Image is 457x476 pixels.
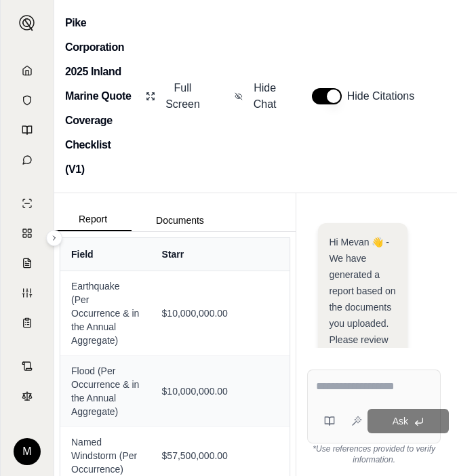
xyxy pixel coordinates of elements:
[229,75,285,118] button: Hide Chat
[9,87,45,114] a: Documents Vault
[71,435,140,476] span: Named Windstorm (Per Occurrence)
[71,279,140,347] span: Earthquake (Per Occurrence & in the Annual Aggregate)
[329,237,397,410] span: Hi Mevan 👋 - We have generated a report based on the documents you uploaded. Please review the re...
[9,382,45,410] a: Legal Search Engine
[162,306,279,320] span: $10,000,000.00
[14,9,41,37] button: Expand sidebar
[54,208,132,231] button: Report
[162,384,279,398] span: $10,000,000.00
[307,443,441,465] div: *Use references provided to verify information.
[9,250,45,277] a: Claim Coverage
[60,238,151,271] th: Field
[163,80,202,113] span: Full Screen
[9,353,45,380] a: Contract Analysis
[19,15,35,31] img: Expand sidebar
[393,416,408,427] span: Ask
[46,230,62,246] button: Expand sidebar
[9,279,45,306] a: Custom Report
[9,146,45,174] a: Chat
[151,238,290,271] th: Starr
[71,364,140,418] span: Flood (Per Occurrence & in the Annual Aggregate)
[14,438,41,465] div: M
[9,309,45,336] a: Coverage Table
[132,210,228,231] button: Documents
[9,190,45,217] a: Single Policy
[9,220,45,247] a: Policy Comparisons
[65,11,133,182] h2: Pike Corporation 2025 Inland Marine Quote Coverage Checklist (V1)
[251,80,279,113] span: Hide Chat
[347,88,423,104] span: Hide Citations
[162,449,279,462] span: $57,500,000.00
[9,57,45,84] a: Home
[367,409,449,433] button: Ask
[140,75,207,118] button: Full Screen
[9,117,45,144] a: Prompt Library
